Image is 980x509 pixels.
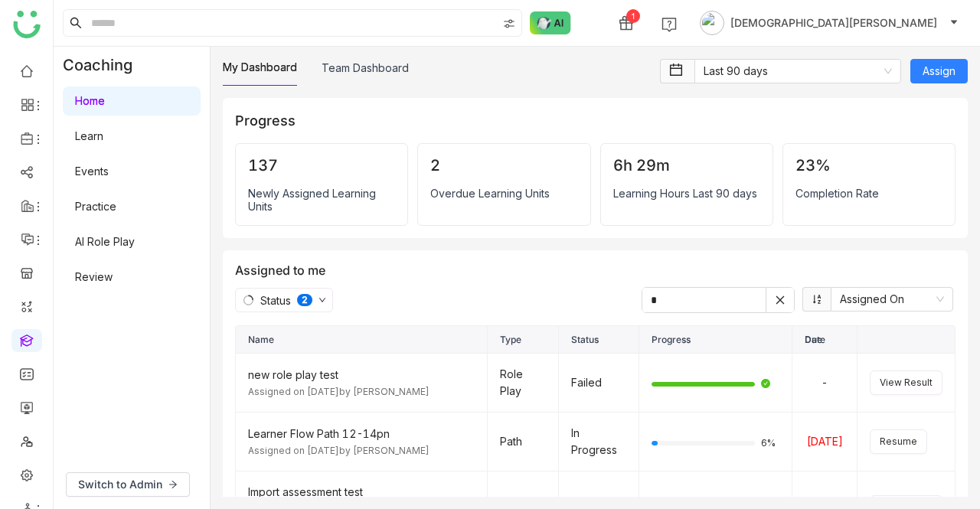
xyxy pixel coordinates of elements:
[704,60,892,83] nz-select-item: Last 90 days
[761,439,779,448] span: 6%
[302,294,308,309] p: 2
[792,354,857,413] td: -
[530,11,571,34] img: ask-buddy-normal.svg
[322,61,409,74] a: Team Dashboard
[66,472,190,497] button: Switch to Admin
[248,426,475,442] div: Learner Flow Path 12-14pn
[235,288,333,312] div: Status
[488,326,559,354] th: Type
[795,156,942,175] div: 23%
[792,326,857,354] th: Due Date
[54,47,155,83] div: Coaching
[75,165,109,178] a: Events
[870,370,942,395] button: View Result
[235,263,955,313] div: Assigned to me
[807,435,843,448] span: [DATE]
[297,294,312,306] nz-badge-sup: 2
[571,374,626,391] div: Failed
[75,200,116,213] a: Practice
[923,63,955,80] span: Assign
[430,156,577,175] div: 2
[730,15,937,31] span: [DEMOGRAPHIC_DATA][PERSON_NAME]
[880,435,917,449] span: Resume
[840,288,944,311] nz-select-item: Assigned On
[571,425,626,458] div: In Progress
[13,11,41,38] img: logo
[248,367,475,383] div: new role play test
[248,385,475,400] div: Assigned on [DATE] by [PERSON_NAME]
[248,484,475,501] div: Import assessment test
[639,326,792,354] th: Progress
[75,129,103,142] a: Learn
[870,429,927,454] button: Resume
[626,9,640,23] div: 1
[75,235,135,248] a: AI Role Play
[697,11,962,35] button: [DEMOGRAPHIC_DATA][PERSON_NAME]
[500,433,546,450] div: Path
[75,94,105,107] a: Home
[223,60,297,73] a: My Dashboard
[795,187,942,200] div: Completion Rate
[503,18,515,30] img: search-type.svg
[75,270,113,283] a: Review
[613,156,760,175] div: 6h 29m
[242,294,254,306] img: status.svg
[500,366,546,400] div: Role Play
[661,17,677,32] img: help.svg
[559,326,639,354] th: Status
[910,59,968,83] button: Assign
[235,110,955,131] div: Progress
[236,326,488,354] th: Name
[613,187,760,200] div: Learning Hours Last 90 days
[880,376,933,390] span: View Result
[430,187,577,200] div: Overdue Learning Units
[78,476,162,493] span: Switch to Admin
[248,444,475,458] div: Assigned on [DATE] by [PERSON_NAME]
[700,11,724,35] img: avatar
